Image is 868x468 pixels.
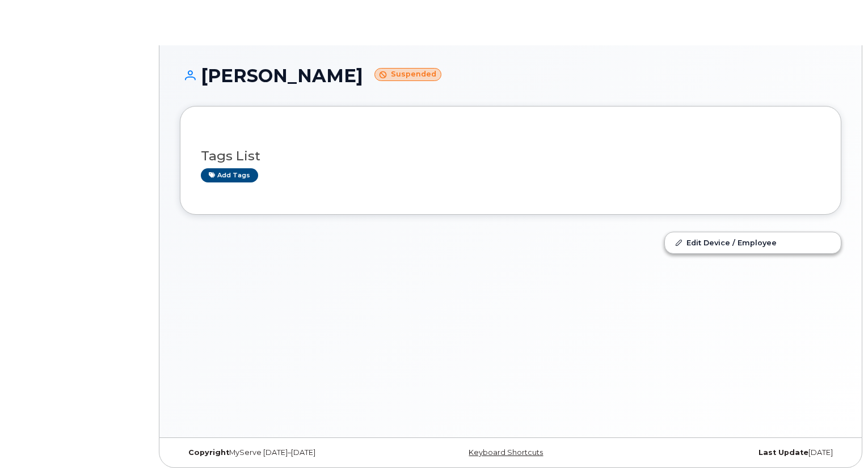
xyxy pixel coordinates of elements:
[469,448,543,457] a: Keyboard Shortcuts
[374,68,441,81] small: Suspended
[180,66,841,86] h1: [PERSON_NAME]
[665,232,841,253] a: Edit Device / Employee
[201,149,820,163] h3: Tags List
[621,448,841,457] div: [DATE]
[188,448,229,457] strong: Copyright
[180,448,401,457] div: MyServe [DATE]–[DATE]
[201,168,258,182] a: Add tags
[759,448,808,457] strong: Last Update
